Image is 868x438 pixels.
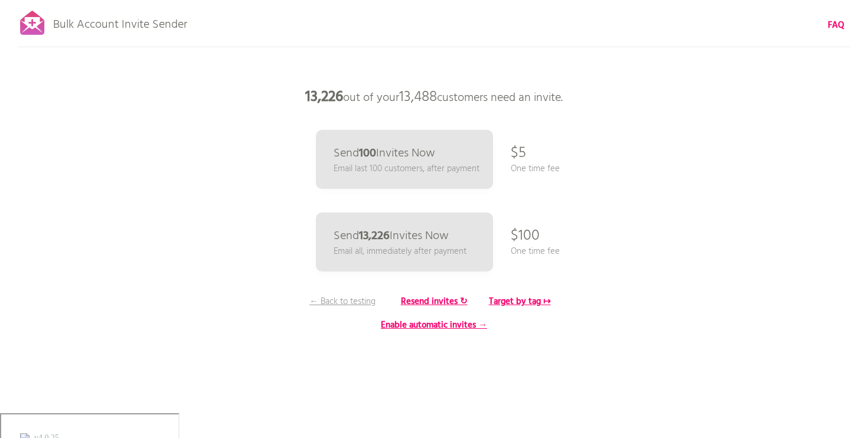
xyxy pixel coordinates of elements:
[334,230,449,242] p: Send Invites Now
[828,19,844,32] a: FAQ
[316,130,493,189] a: Send100Invites Now Email last 100 customers, after payment
[48,68,57,78] img: tab_domain_overview_orange.svg
[399,86,437,109] span: 13,488
[359,144,376,163] b: 100
[334,148,435,159] p: Send Invites Now
[305,86,343,109] b: 13,226
[334,162,479,175] p: Email last 100 customers, after payment
[511,136,526,171] p: $5
[359,227,390,246] b: 13,226
[511,245,560,258] p: One time fee
[316,213,493,272] a: Send13,226Invites Now Email all, immediately after payment
[53,7,187,37] p: Bulk Account Invite Sender
[511,162,560,175] p: One time fee
[298,295,387,308] p: ← Back to testing
[334,245,466,258] p: Email all, immediately after payment
[828,18,844,32] b: FAQ
[489,295,551,309] b: Target by tag ↦
[33,19,58,28] div: v 4.0.25
[147,70,181,77] div: Mots-clés
[511,218,540,254] p: $100
[257,80,611,115] p: out of your customers need an invite.
[381,318,487,332] b: Enable automatic invites →
[19,19,28,28] img: logo_orange.svg
[31,31,133,40] div: Domaine: [DOMAIN_NAME]
[19,31,28,40] img: website_grey.svg
[61,70,91,77] div: Domaine
[134,68,143,78] img: tab_keywords_by_traffic_grey.svg
[401,295,468,309] b: Resend invites ↻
